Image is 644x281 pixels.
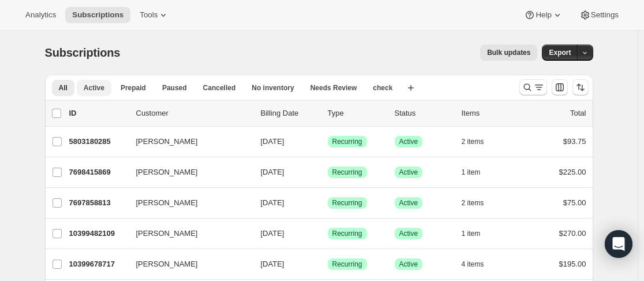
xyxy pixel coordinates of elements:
span: $195.00 [559,260,586,268]
span: 1 item [462,229,481,238]
button: [PERSON_NAME] [129,255,245,273]
p: 5803180285 [69,136,127,147]
button: [PERSON_NAME] [129,194,245,212]
span: Analytics [25,10,56,20]
span: Active [399,260,418,269]
span: Recurring [332,168,362,177]
span: Subscriptions [72,10,123,20]
button: Export [542,45,578,61]
div: 10399678717[PERSON_NAME][DATE]SuccessRecurringSuccessActive4 items$195.00 [69,256,586,272]
span: $270.00 [559,229,586,238]
p: ID [69,108,127,119]
span: All [59,83,68,93]
p: 10399482109 [69,228,127,239]
button: [PERSON_NAME] [129,132,245,151]
button: 1 item [462,164,493,180]
span: [PERSON_NAME] [136,258,198,270]
div: Type [328,108,385,119]
span: Recurring [332,229,362,238]
button: 2 items [462,195,497,211]
span: [DATE] [261,168,284,176]
button: Settings [572,7,626,23]
span: [DATE] [261,137,284,146]
button: Analytics [18,7,63,23]
span: Recurring [332,260,362,269]
p: Customer [136,108,252,119]
div: 5803180285[PERSON_NAME][DATE]SuccessRecurringSuccessActive2 items$93.75 [69,134,586,150]
div: 10399482109[PERSON_NAME][DATE]SuccessRecurringSuccessActive1 item$270.00 [69,225,586,242]
span: Recurring [332,137,362,146]
button: Customize table column order and visibility [552,79,568,95]
span: Active [399,168,418,177]
p: 7698415869 [69,167,127,178]
span: Prepaid [121,83,146,93]
p: 10399678717 [69,258,127,270]
span: [DATE] [261,260,284,268]
div: IDCustomerBilling DateTypeStatusItemsTotal [69,108,586,119]
span: [PERSON_NAME] [136,197,198,209]
span: Needs Review [310,83,357,93]
button: Subscriptions [65,7,130,23]
div: 7698415869[PERSON_NAME][DATE]SuccessRecurringSuccessActive1 item$225.00 [69,164,586,180]
button: Bulk updates [480,45,537,61]
span: Active [399,229,418,238]
span: 4 items [462,260,484,269]
span: [PERSON_NAME] [136,136,198,147]
span: Tools [140,10,158,20]
button: Tools [133,7,176,23]
button: 2 items [462,134,497,150]
button: 1 item [462,225,493,242]
p: Status [395,108,452,119]
span: 2 items [462,137,484,146]
button: 4 items [462,256,497,272]
span: Active [399,198,418,208]
span: check [373,83,392,93]
span: Paused [162,83,187,93]
span: [PERSON_NAME] [136,228,198,239]
span: 2 items [462,198,484,208]
div: 7697858813[PERSON_NAME][DATE]SuccessRecurringSuccessActive2 items$75.00 [69,195,586,211]
span: Active [399,137,418,146]
span: Active [84,83,104,93]
div: Open Intercom Messenger [605,230,632,258]
p: Total [570,108,586,119]
p: Billing Date [261,108,319,119]
p: 7697858813 [69,197,127,209]
span: [DATE] [261,198,284,207]
span: No inventory [252,83,294,93]
button: Help [517,7,570,23]
span: Recurring [332,198,362,208]
button: Create new view [402,80,420,96]
button: [PERSON_NAME] [129,163,245,182]
span: [DATE] [261,229,284,238]
span: [PERSON_NAME] [136,167,198,178]
span: $75.00 [563,198,586,207]
button: Search and filter results [519,79,547,95]
span: Help [536,10,551,20]
button: [PERSON_NAME] [129,224,245,243]
span: Export [549,48,571,57]
span: Settings [591,10,619,20]
span: Cancelled [203,83,236,93]
span: $225.00 [559,168,586,176]
button: Sort the results [572,79,589,95]
span: Bulk updates [487,48,530,57]
div: Items [462,108,519,119]
span: 1 item [462,168,481,177]
span: Subscriptions [45,46,121,59]
span: $93.75 [563,137,586,146]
